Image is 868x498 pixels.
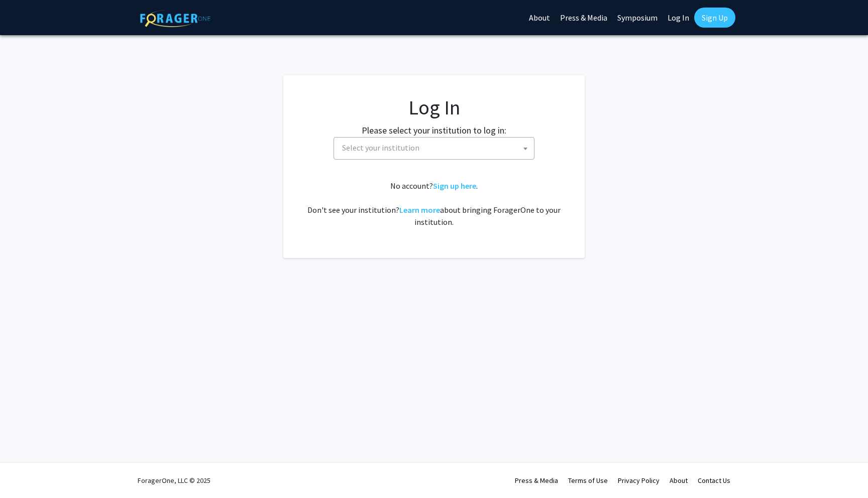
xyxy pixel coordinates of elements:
[568,476,608,485] a: Terms of Use
[140,10,210,27] img: ForagerOne Logo
[515,476,558,485] a: Press & Media
[670,476,688,485] a: About
[433,181,476,191] a: Sign up here
[618,476,660,485] a: Privacy Policy
[334,137,534,160] span: Select your institution
[342,143,419,153] span: Select your institution
[694,8,735,28] a: Sign Up
[399,205,440,215] a: Learn more about bringing ForagerOne to your institution
[303,180,565,228] div: No account? . Don't see your institution? about bringing ForagerOne to your institution.
[338,138,534,158] span: Select your institution
[362,123,506,137] label: Please select your institution to log in:
[698,476,730,485] a: Contact Us
[303,95,565,119] h1: Log In
[138,463,210,498] div: ForagerOne, LLC © 2025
